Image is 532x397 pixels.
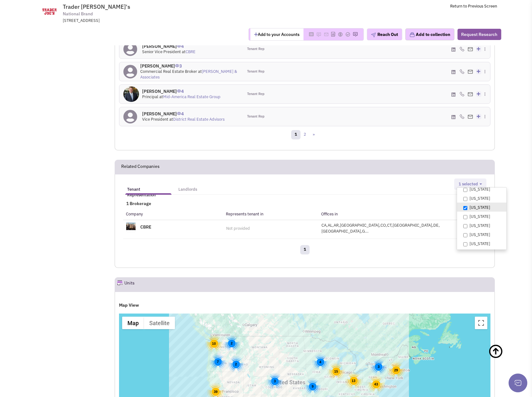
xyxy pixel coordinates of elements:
[142,111,225,117] h4: [PERSON_NAME]
[463,224,467,228] input: [US_STATE]
[140,63,239,69] h4: [PERSON_NAME]
[309,130,318,139] a: »
[123,201,151,206] span: 1 Brokerage
[488,338,520,378] a: Back To Top
[463,242,467,246] input: [US_STATE]
[247,47,265,52] span: Tenant Rep
[321,223,440,234] span: CA,AL,AR,AZ,CO,CT,DC,DE,FL,GA,HI,IA,ID,IL,IN,KY,MA,MD,MI,MN,MO,MS,NC,ND,NE,NH,NJ,NM,NV,NY,OH,OK,O...
[163,94,221,99] a: Mid-America Real Estate Group
[338,32,343,37] img: Please add to your accounts
[367,28,402,40] button: Reach Out
[457,181,484,188] button: 1 selected
[63,11,93,17] span: National Brand
[124,181,173,193] a: Tenant Representation
[353,32,358,37] img: Please add to your accounts
[459,181,478,187] span: 1 selected
[463,233,467,237] input: [US_STATE]
[142,94,158,99] span: Principal
[140,69,237,80] a: [PERSON_NAME] & Associates
[177,106,184,117] span: 4
[409,32,415,38] img: icon-collection-lavender.png
[226,226,250,231] span: Not provided
[159,94,221,99] span: at
[457,248,506,257] label: Massachusetts
[345,372,362,389] div: 13
[247,69,265,74] span: Tenant Rep
[475,317,487,329] button: Toggle fullscreen view
[223,209,318,220] th: Represents tenant in
[144,317,175,329] button: Show satellite imagery
[142,88,221,94] h4: [PERSON_NAME]
[182,49,196,54] span: at
[316,32,321,37] img: Please add to your accounts
[123,209,223,220] th: Company
[457,29,501,40] button: Request Research
[405,28,454,40] button: Add to collection
[142,117,168,122] span: Vice President
[178,187,197,192] h5: Landlords
[463,188,467,192] input: [US_STATE]
[300,245,310,254] a: 1
[460,47,465,52] img: icon-phone.png
[304,378,321,395] div: 9
[186,49,196,54] a: CBRE
[127,187,170,198] h5: Tenant Representation
[318,209,476,220] th: Offices in
[223,335,240,352] div: 2
[35,4,64,19] img: www.traderjoes.com
[457,203,506,212] label: Iowa
[468,47,473,51] img: Email%20Icon.png
[463,215,467,219] input: [US_STATE]
[266,373,283,390] div: 3
[177,112,181,115] img: icon-UserInteraction.png
[177,44,181,48] img: icon-UserInteraction.png
[345,32,350,37] img: Please add to your accounts
[228,356,244,373] div: 2
[387,361,405,379] div: 29
[324,32,329,37] img: Please add to your accounts
[177,84,184,94] span: 4
[450,3,497,9] a: Return to Previous Screen
[63,18,226,24] div: [STREET_ADDRESS]
[367,375,385,393] div: 43
[173,117,225,122] a: District Real Estate Advisors
[247,114,265,119] span: Tenant Rep
[468,115,473,119] img: Email%20Icon.png
[205,335,222,352] div: 10
[457,239,506,248] label: Kentucky
[169,117,225,122] span: at
[250,28,303,40] button: Add to your Accounts
[463,197,467,201] input: [US_STATE]
[177,89,181,93] img: icon-UserInteraction.png
[140,69,237,80] span: at
[468,70,473,74] img: Email%20Icon.png
[175,181,200,193] a: Landlords
[457,193,506,203] label: Hawaii
[142,43,196,49] h4: [PERSON_NAME]
[123,86,139,102] img: pfxT-u677UCyHziKkwVLdQ.jpg
[460,69,465,74] img: icon-phone.png
[247,92,265,97] span: Tenant Rep
[460,114,465,119] img: icon-phone.png
[312,354,329,371] div: 4
[291,130,301,139] a: 1
[124,278,135,291] h2: Units
[468,92,473,96] img: Email%20Icon.png
[457,184,506,193] label: Georgia
[300,130,310,139] a: 2
[463,206,467,210] input: [US_STATE]
[140,69,197,74] span: Commercial Real Estate Broker
[370,359,387,375] div: 3
[175,64,179,67] img: icon-UserInteraction.png
[457,221,506,230] label: Illinois
[460,92,465,97] img: icon-phone.png
[140,224,151,230] a: CBRE
[122,317,144,329] button: Show street map
[327,363,345,380] div: 15
[119,302,490,308] h4: Map View
[457,212,506,221] label: Idaho
[121,160,160,174] h2: Related Companies
[371,33,376,38] img: plane.png
[142,49,181,54] span: Senior Vice President
[175,58,182,69] span: 3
